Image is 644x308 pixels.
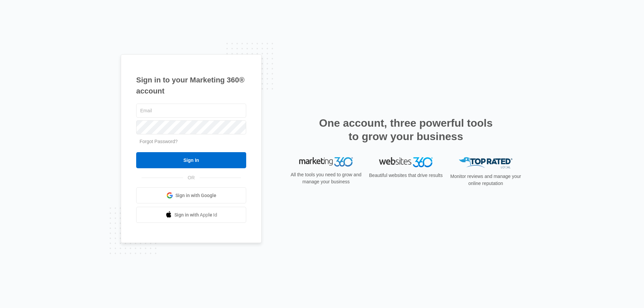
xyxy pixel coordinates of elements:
[288,171,364,185] p: All the tools you need to grow and manage your business
[368,172,443,179] p: Beautiful websites that drive results
[317,116,495,143] h2: One account, three powerful tools to grow your business
[136,74,246,97] h1: Sign in to your Marketing 360® account
[174,211,217,219] span: Sign in with Apple Id
[136,152,246,168] input: Sign In
[175,192,216,199] span: Sign in with Google
[136,104,246,118] input: Email
[379,157,433,167] img: Websites 360
[136,207,246,223] a: Sign in with Apple Id
[459,157,513,168] img: Top Rated Local
[183,174,200,181] span: OR
[448,173,523,187] p: Monitor reviews and manage your online reputation
[140,139,178,144] a: Forgot Password?
[299,157,353,167] img: Marketing 360
[136,187,246,203] a: Sign in with Google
